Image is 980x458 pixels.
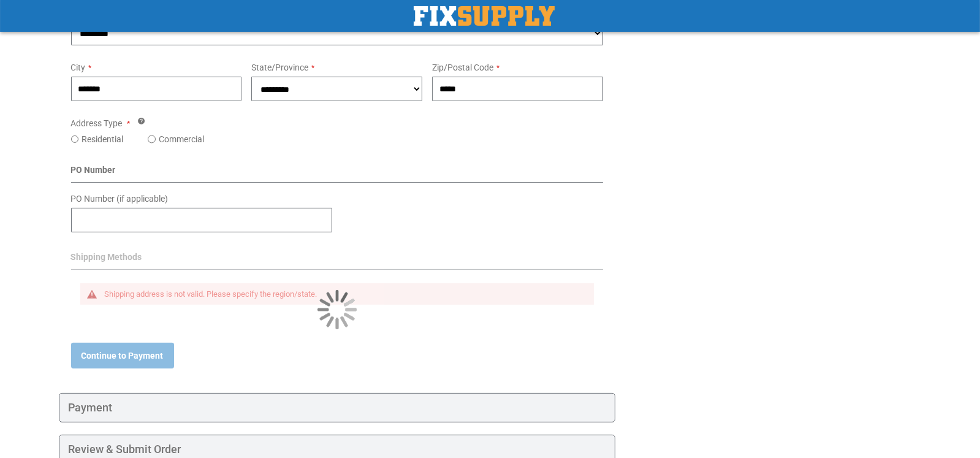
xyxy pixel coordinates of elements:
a: store logo [414,6,555,26]
img: Fix Industrial Supply [414,6,555,26]
label: Commercial [159,133,204,145]
span: State/Province [251,63,308,72]
span: Zip/Postal Code [432,63,493,72]
label: Residential [82,133,123,145]
span: Address Type [71,118,123,128]
span: PO Number (if applicable) [71,194,169,204]
div: PO Number [71,164,604,183]
img: Loading... [317,290,357,329]
span: City [71,63,86,72]
div: Payment [59,393,616,422]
